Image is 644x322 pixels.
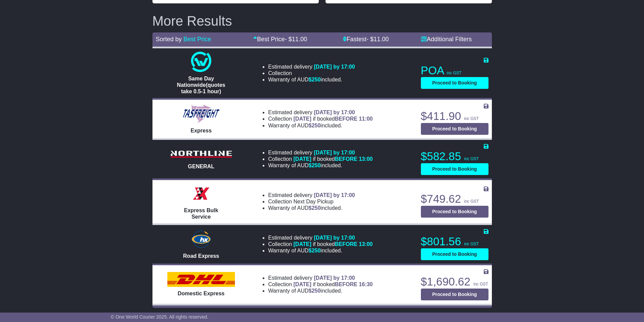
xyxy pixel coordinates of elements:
span: 11.00 [374,36,389,43]
span: 11.00 [292,36,307,43]
button: Proceed to Booking [421,206,488,218]
span: if booked [293,116,373,122]
button: Proceed to Booking [421,248,488,260]
span: [DATE] by 17:00 [314,192,355,198]
span: inc GST [464,242,479,246]
span: inc GST [464,199,479,204]
span: Next Day Pickup [293,199,333,204]
li: Estimated delivery [268,275,373,281]
span: inc GST [464,156,479,161]
span: [DATE] by 17:00 [314,109,355,115]
span: [DATE] by 17:00 [314,64,355,70]
span: [DATE] [293,116,311,122]
span: 250 [312,205,321,211]
button: Proceed to Booking [421,123,488,135]
a: Best Price [184,36,211,43]
span: inc GST [447,71,461,75]
span: [DATE] by 17:00 [314,275,355,281]
span: 250 [312,123,321,128]
span: inc GST [473,282,488,287]
span: inc GST [464,116,479,121]
span: 13:00 [359,241,373,247]
img: DHL: Domestic Express [167,272,235,287]
li: Collection [268,156,373,162]
span: Express [191,128,212,133]
button: Proceed to Booking [421,163,488,175]
span: BEFORE [335,156,357,162]
span: 250 [312,248,321,253]
p: $411.90 [421,109,488,123]
span: GENERAL [188,164,214,169]
span: if booked [293,281,373,287]
span: $ [309,288,321,294]
a: Additional Filters [421,36,472,43]
span: BEFORE [335,281,357,287]
span: 11:00 [359,116,373,122]
li: Estimated delivery [268,234,373,241]
span: $ [309,205,321,211]
li: Collection [268,116,373,122]
span: 13:00 [359,156,373,162]
li: Warranty of AUD included. [268,247,373,254]
span: - $ [285,36,307,43]
img: Northline Distribution: GENERAL [167,149,235,160]
span: [DATE] [293,156,311,162]
img: Hunter Express: Road Express [190,229,212,249]
span: [DATE] [293,281,311,287]
p: POA [421,64,488,77]
span: $ [309,163,321,168]
span: BEFORE [335,241,357,247]
span: 16:30 [359,281,373,287]
p: $749.62 [421,192,488,206]
li: Warranty of AUD included. [268,205,355,211]
img: One World Courier: Same Day Nationwide(quotes take 0.5-1 hour) [191,52,211,72]
p: $582.85 [421,150,488,163]
li: Collection [268,281,373,288]
span: Sorted by [156,36,182,43]
li: Estimated delivery [268,149,373,156]
p: $801.56 [421,235,488,248]
span: - $ [366,36,389,43]
span: Domestic Express [178,291,225,296]
span: © One World Courier 2025. All rights reserved. [111,314,209,320]
a: Best Price- $11.00 [253,36,307,43]
li: Collection [268,198,355,205]
span: Express Bulk Service [184,207,218,220]
span: if booked [293,241,373,247]
li: Warranty of AUD included. [268,288,373,294]
span: BEFORE [335,116,357,122]
span: $ [309,77,321,82]
li: Estimated delivery [268,109,373,116]
li: Warranty of AUD included. [268,122,373,129]
li: Collection [268,241,373,247]
span: [DATE] [293,241,311,247]
li: Estimated delivery [268,192,355,198]
h2: More Results [152,14,492,28]
li: Estimated delivery [268,64,355,70]
img: Tasfreight: Express [182,104,220,124]
button: Proceed to Booking [421,289,488,300]
span: Road Express [183,253,219,259]
span: [DATE] by 17:00 [314,235,355,241]
a: Fastest- $11.00 [343,36,389,43]
span: if booked [293,156,373,162]
span: 250 [312,163,321,168]
span: Same Day Nationwide(quotes take 0.5-1 hour) [177,76,225,94]
li: Collection [268,70,355,76]
span: 250 [312,288,321,294]
li: Warranty of AUD included. [268,76,355,83]
li: Warranty of AUD included. [268,162,373,169]
span: $ [309,123,321,128]
span: 250 [312,77,321,82]
img: Border Express: Express Bulk Service [191,183,211,204]
span: [DATE] by 17:00 [314,150,355,155]
span: $ [309,248,321,253]
p: $1,690.62 [421,275,488,289]
button: Proceed to Booking [421,77,488,89]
